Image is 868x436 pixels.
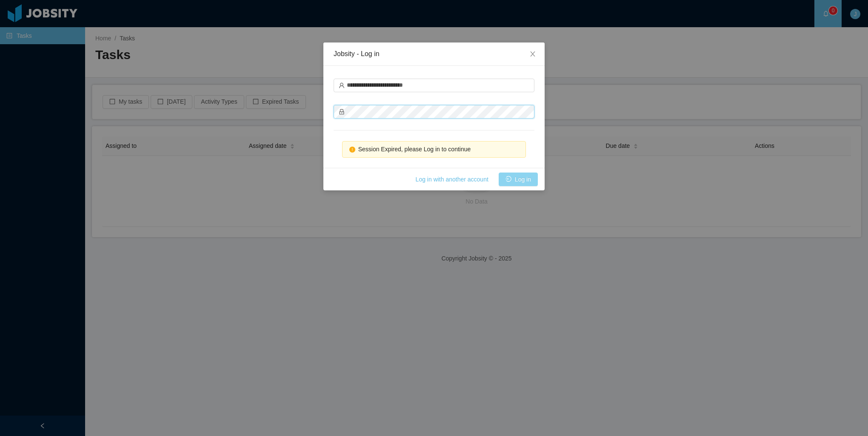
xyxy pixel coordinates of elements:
[334,49,534,59] div: Jobsity - Log in
[339,109,345,115] i: icon: lock
[358,146,471,153] span: Session Expired, please Log in to continue
[409,173,495,186] button: Log in with another account
[529,51,536,57] i: icon: close
[521,42,545,66] button: Close
[339,82,345,88] i: icon: user
[349,147,355,153] i: icon: exclamation-circle
[499,173,538,186] button: icon: loginLog in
